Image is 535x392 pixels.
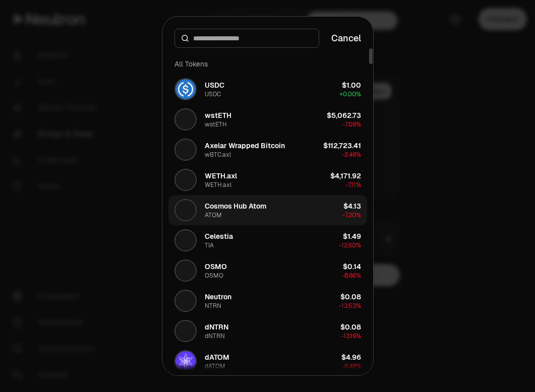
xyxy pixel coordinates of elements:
div: TIA [205,241,214,249]
div: wBTC.axl [205,151,231,159]
div: Cosmos Hub Atom [205,201,266,211]
div: OSMO [205,272,223,280]
div: NTRN [205,302,221,310]
span: -13.53% [339,302,361,310]
span: -6.48% [342,362,361,370]
span: -12.60% [339,241,361,249]
div: $1.49 [343,231,361,241]
button: wstETH LogowstETHwstETH$5,062.73-7.09% [168,104,367,135]
div: ATOM [205,211,222,219]
button: Cancel [331,31,361,45]
div: WETH.axl [205,181,231,189]
div: $0.14 [343,262,361,272]
div: $112,723.41 [323,141,361,151]
img: OSMO Logo [175,260,196,281]
div: Axelar Wrapped Bitcoin [205,141,285,151]
button: OSMO LogoOSMOOSMO$0.14-8.86% [168,255,367,286]
button: wBTC.axl LogoAxelar Wrapped BitcoinwBTC.axl$112,723.41-2.49% [168,135,367,165]
img: USDC Logo [175,79,196,99]
div: $4.96 [341,352,361,362]
button: NTRN LogoNeutronNTRN$0.08-13.53% [168,286,367,316]
img: wBTC.axl Logo [175,140,196,160]
span: -8.86% [342,272,361,280]
span: -7.20% [342,211,361,219]
div: wstETH [205,120,227,128]
div: USDC [205,80,224,90]
span: -7.09% [342,120,361,128]
div: dNTRN [205,332,225,340]
button: dNTRN LogodNTRNdNTRN$0.08-13.19% [168,316,367,346]
div: dNTRN [205,322,228,332]
div: $0.08 [340,292,361,302]
span: -7.11% [345,181,361,189]
span: + 0.00% [339,90,361,98]
button: dATOM LogodATOMdATOM$4.96-6.48% [168,346,367,376]
img: TIA Logo [175,230,196,250]
img: ATOM Logo [175,200,196,220]
div: dATOM [205,362,225,370]
div: $0.08 [340,322,361,332]
div: OSMO [205,262,227,272]
div: $4.13 [343,201,361,211]
div: $5,062.73 [327,110,361,120]
div: $1.00 [342,80,361,90]
img: dNTRN Logo [175,321,196,341]
img: dATOM Logo [175,351,196,371]
div: dATOM [205,352,229,362]
div: USDC [205,90,221,98]
div: All Tokens [168,54,367,74]
span: -2.49% [342,151,361,159]
div: Celestia [205,231,233,241]
button: USDC LogoUSDCUSDC$1.00+0.00% [168,74,367,104]
button: TIA LogoCelestiaTIA$1.49-12.60% [168,225,367,255]
div: wstETH [205,110,231,120]
span: -13.19% [341,332,361,340]
div: Neutron [205,292,231,302]
img: WETH.axl Logo [175,170,196,190]
div: WETH.axl [205,171,237,181]
div: $4,171.92 [330,171,361,181]
button: WETH.axl LogoWETH.axlWETH.axl$4,171.92-7.11% [168,165,367,195]
img: wstETH Logo [175,109,196,129]
button: ATOM LogoCosmos Hub AtomATOM$4.13-7.20% [168,195,367,225]
img: NTRN Logo [175,291,196,311]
